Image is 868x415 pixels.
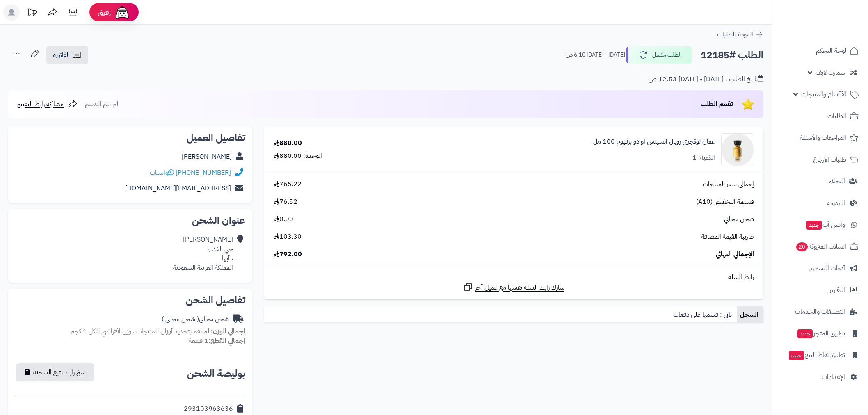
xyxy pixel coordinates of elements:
[829,176,845,187] span: العملاء
[692,153,715,162] div: الكمية: 1
[98,7,111,17] span: رفيق
[716,250,754,259] span: الإجمالي النهائي
[703,180,754,189] span: إجمالي سعر المنتجات
[670,306,737,323] a: تابي : قسمها على دفعات
[566,51,625,59] small: [DATE] - [DATE] 6:10 ص
[806,221,822,230] span: جديد
[777,106,863,126] a: الطلبات
[797,328,845,339] span: تطبيق المتجر
[822,371,845,383] span: الإعدادات
[827,197,845,209] span: المدونة
[16,99,64,109] span: مشاركة رابط التقييم
[816,45,846,57] span: لوحة التحكم
[274,197,300,207] span: -76.52
[788,349,845,361] span: تطبيق نقاط البيع
[593,137,715,146] a: عمان لوكجري رويال انسينس او دو برفيوم 100 مل
[777,193,863,213] a: المدونة
[274,139,302,148] div: 880.00
[777,280,863,300] a: التقارير
[208,336,245,346] strong: إجمالي القطع:
[114,4,130,21] img: ai-face.png
[22,4,42,23] a: تحديثات المنصة
[274,232,302,242] span: 103.30
[71,326,209,336] span: لم تقم بتحديد أوزان للمنتجات ، وزن افتراضي للكل 1 كجم
[813,154,846,165] span: طلبات الإرجاع
[696,197,754,207] span: قسيمة التخفيض(A10)
[801,89,846,100] span: الأقسام والمنتجات
[777,171,863,191] a: العملاء
[777,258,863,278] a: أدوات التسويق
[724,214,754,224] span: شحن مجاني
[626,46,692,64] button: الطلب مكتمل
[701,47,763,64] h2: الطلب #12185
[777,215,863,235] a: وآتس آبجديد
[797,329,813,338] span: جديد
[806,219,845,230] span: وآتس آب
[274,151,322,161] div: الوحدة: 880.00
[701,99,733,109] span: تقييم الطلب
[795,306,845,317] span: التطبيقات والخدمات
[717,30,763,39] a: العودة للطلبات
[274,180,302,189] span: 765.22
[777,128,863,148] a: المراجعات والأسئلة
[150,168,174,178] a: واتساب
[15,216,245,226] h2: عنوان الشحن
[274,250,302,259] span: 792.00
[15,295,245,305] h2: تفاصيل الشحن
[274,214,293,224] span: 0.00
[189,336,245,346] small: 1 قطعة
[777,345,863,365] a: تطبيق نقاط البيعجديد
[16,363,94,381] button: نسخ رابط تتبع الشحنة
[187,369,245,379] h2: بوليصة الشحن
[85,99,118,109] span: لم يتم التقييم
[777,237,863,256] a: السلات المتروكة20
[162,314,199,324] span: ( شحن مجاني )
[789,351,804,360] span: جديد
[33,367,87,377] span: نسخ رابط تتبع الشحنة
[211,326,245,336] strong: إجمالي الوزن:
[162,315,229,324] div: شحن مجاني
[267,273,760,282] div: رابط السلة
[184,404,233,414] div: 293103963636
[796,242,808,251] span: 20
[827,110,846,122] span: الطلبات
[176,168,231,178] a: [PHONE_NUMBER]
[722,133,754,166] img: 1712174438-3968352268837-omanluxury-omanluxury-royal-incense-edp-100ml-90x90.png
[463,282,564,292] a: شارك رابط السلة نفسها مع عميل آخر
[795,241,846,252] span: السلات المتروكة
[16,99,78,109] a: مشاركة رابط التقييم
[737,306,763,323] a: السجل
[777,302,863,322] a: التطبيقات والخدمات
[815,67,845,78] span: سمارت لايف
[475,283,564,292] span: شارك رابط السلة نفسها مع عميل آخر
[649,75,763,84] div: تاريخ الطلب : [DATE] - [DATE] 12:53 ص
[53,50,70,60] span: الفاتورة
[777,324,863,343] a: تطبيق المتجرجديد
[800,132,846,144] span: المراجعات والأسئلة
[701,232,754,242] span: ضريبة القيمة المضافة
[777,150,863,169] a: طلبات الإرجاع
[777,367,863,387] a: الإعدادات
[125,183,231,193] a: [EMAIL_ADDRESS][DOMAIN_NAME]
[173,235,233,272] div: [PERSON_NAME] حي الغدير، ، أبها المملكة العربية السعودية
[717,30,753,39] span: العودة للطلبات
[809,262,845,274] span: أدوات التسويق
[829,284,845,296] span: التقارير
[777,41,863,61] a: لوحة التحكم
[46,46,88,64] a: الفاتورة
[182,152,232,162] a: [PERSON_NAME]
[15,133,245,143] h2: تفاصيل العميل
